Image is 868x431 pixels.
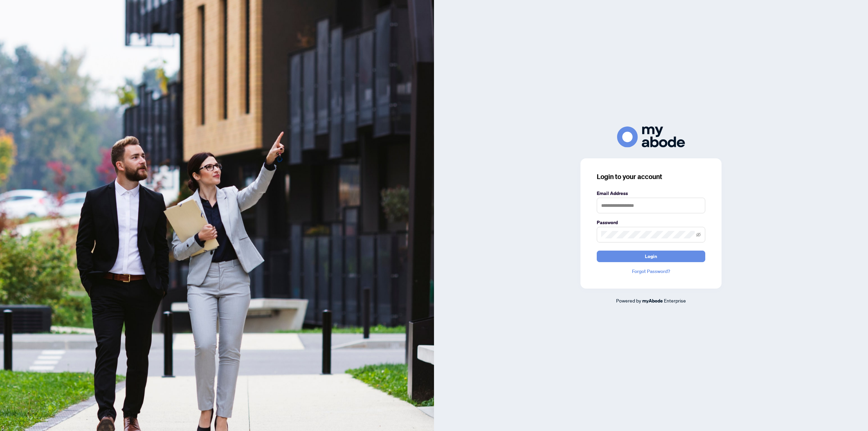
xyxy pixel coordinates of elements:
span: Login [645,251,657,262]
label: Email Address [597,190,705,197]
h3: Login to your account [597,172,705,181]
label: Password [597,219,705,226]
a: Forgot Password? [597,268,705,275]
span: Powered by [616,297,641,303]
span: Enterprise [664,297,686,303]
span: eye-invisible [696,232,701,237]
a: myAbode [642,297,663,305]
button: Login [597,251,705,262]
img: ma-logo [617,126,685,147]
